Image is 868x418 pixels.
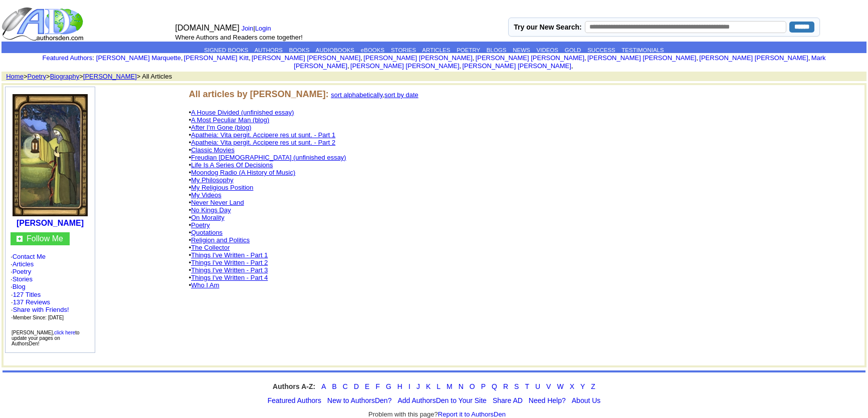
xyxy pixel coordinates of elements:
a: sort by date [384,91,418,99]
a: Poetry [28,73,47,80]
font: • [189,116,270,124]
a: sort alphabetically [331,91,382,99]
a: N [459,382,464,390]
a: O [470,382,475,390]
font: • [189,281,220,289]
img: 112038.jpg [13,94,88,216]
font: Member Since: [DATE] [13,315,64,320]
a: R [503,382,508,390]
font: • [189,139,336,146]
a: G [386,382,391,390]
font: • [189,124,252,131]
font: · · [11,306,69,321]
font: i [251,56,252,61]
a: Report it to AuthorsDen [438,410,506,418]
a: Things I've Written - Part 2 [191,259,268,266]
font: [DOMAIN_NAME] [175,24,240,32]
font: i [573,64,574,69]
font: : [42,54,94,62]
a: Apatheia: Vita pergit. Accipere res ut sunt. - Part 1 [191,131,335,139]
font: · · [11,291,69,321]
a: Things I've Written - Part 1 [191,251,268,259]
a: B [332,382,336,390]
a: T [525,382,529,390]
font: • [189,206,231,214]
font: • [189,176,234,184]
a: Poetry [191,221,210,229]
a: [PERSON_NAME] [PERSON_NAME] [462,62,571,70]
a: Freudian [DEMOGRAPHIC_DATA] (unfinished essay) [191,154,346,161]
font: • [189,259,268,266]
font: i [474,56,475,61]
a: SUCCESS [587,47,615,53]
font: i [810,56,811,61]
a: On Morality [191,214,224,221]
font: • [189,221,210,229]
font: • [189,191,222,199]
a: Never Never Land [191,199,244,206]
a: TESTIMONIALS [621,47,664,53]
font: • [189,154,346,161]
a: Biography [50,73,80,80]
a: [PERSON_NAME] Kitt [184,54,249,62]
a: Share with Friends! [13,306,69,313]
a: [PERSON_NAME] [PERSON_NAME] [699,54,808,62]
a: A Most Peculiar Man (blog) [191,116,269,124]
font: | [242,25,275,32]
a: Contact Me [13,253,46,260]
a: [PERSON_NAME] [PERSON_NAME] [476,54,584,62]
a: Mark [PERSON_NAME] [294,54,825,70]
a: 127 Titles [13,291,41,298]
a: Quotations [191,229,223,236]
a: AUTHORS [255,47,283,53]
a: BOOKS [289,47,310,53]
font: • [189,229,223,236]
a: Share AD [493,396,523,404]
a: E [365,382,369,390]
a: A [321,382,326,390]
b: [PERSON_NAME] [17,219,84,227]
a: BLOGS [487,47,507,53]
font: i [183,56,184,61]
font: • [189,184,254,191]
a: Who I Am [191,281,219,289]
a: [PERSON_NAME] Marquette [96,54,181,62]
a: Login [255,25,271,32]
a: STORIES [391,47,416,53]
a: F [375,382,380,390]
a: [PERSON_NAME] [PERSON_NAME] [587,54,696,62]
a: Add AuthorsDen to Your Site [397,396,486,404]
a: My Religious Position [191,184,253,191]
font: • [189,274,268,281]
font: Where Authors and Readers come together! [175,34,303,41]
a: D [354,382,359,390]
a: SIGNED BOOKS [204,47,248,53]
a: Featured Authors [42,54,92,62]
a: Home [6,73,24,80]
b: All articles by [PERSON_NAME]: [189,89,329,99]
font: • [189,146,235,154]
a: NEWS [513,47,530,53]
font: i [586,56,587,61]
a: Q [492,382,497,390]
font: i [349,64,350,69]
a: ARTICLES [422,47,450,53]
font: i [698,56,699,61]
a: Things I've Written - Part 3 [191,266,268,274]
a: [PERSON_NAME] [PERSON_NAME] [350,62,459,70]
a: Y [580,382,585,390]
font: , [331,91,418,99]
a: C [343,382,348,390]
a: eBOOKS [361,47,384,53]
a: 137 Reviews [13,298,50,306]
a: Classic Movies [191,146,235,154]
a: S [514,382,519,390]
a: [PERSON_NAME] [PERSON_NAME] [252,54,360,62]
a: I [408,382,410,390]
a: A House Divided (unfinished essay) [191,109,294,116]
font: , , , , , , , , , , [96,54,826,70]
font: • [189,214,225,221]
a: No Kings Day [191,206,231,214]
a: Follow Me [27,234,63,243]
a: AUDIOBOOKS [316,47,354,53]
